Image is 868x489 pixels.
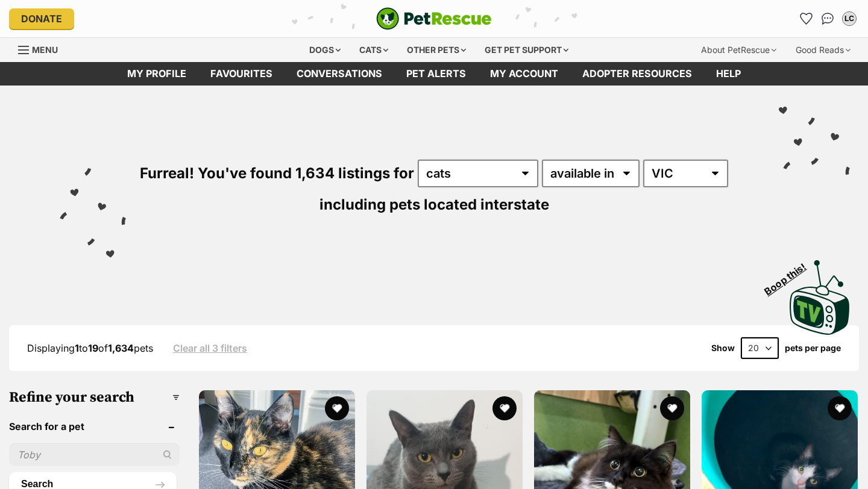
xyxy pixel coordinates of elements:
[115,62,198,86] a: My profile
[9,8,74,29] a: Donate
[140,164,414,182] span: Furreal! You've found 1,634 listings for
[351,38,397,62] div: Cats
[796,9,859,28] ul: Account quick links
[660,396,684,420] button: favourite
[796,9,816,28] a: Favourites
[763,254,818,297] span: Boop this!
[108,342,134,354] strong: 1,634
[570,62,704,86] a: Adopter resources
[704,62,753,86] a: Help
[32,45,58,55] span: Menu
[301,38,349,62] div: Dogs
[693,38,785,62] div: About PetRescue
[198,62,285,86] a: Favourites
[325,396,349,420] button: favourite
[88,342,98,354] strong: 19
[840,9,859,28] button: My account
[285,62,394,86] a: conversations
[398,38,474,62] div: Other pets
[9,443,180,466] input: Toby
[75,342,79,354] strong: 1
[828,396,852,420] button: favourite
[18,38,66,60] a: Menu
[319,196,549,213] span: including pets located interstate
[394,62,478,86] a: Pet alerts
[818,9,837,28] a: Conversations
[492,396,517,420] button: favourite
[790,260,850,335] img: PetRescue TV logo
[476,38,577,62] div: Get pet support
[376,7,492,30] img: logo-cat-932fe2b9b8326f06289b0f2fb663e598f794de774fb13d1741a6617ecf9a85b4.svg
[785,343,841,353] label: pets per page
[843,13,855,25] div: LC
[787,38,859,62] div: Good Reads
[478,62,570,86] a: My account
[822,13,834,25] img: chat-41dd97257d64d25036548639549fe6c8038ab92f7586957e7f3b1b290dea8141.svg
[9,421,180,432] header: Search for a pet
[790,249,850,337] a: Boop this!
[711,343,735,353] span: Show
[27,342,153,354] span: Displaying to of pets
[9,389,180,406] h3: Refine your search
[173,343,247,354] a: Clear all 3 filters
[376,7,492,30] a: PetRescue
